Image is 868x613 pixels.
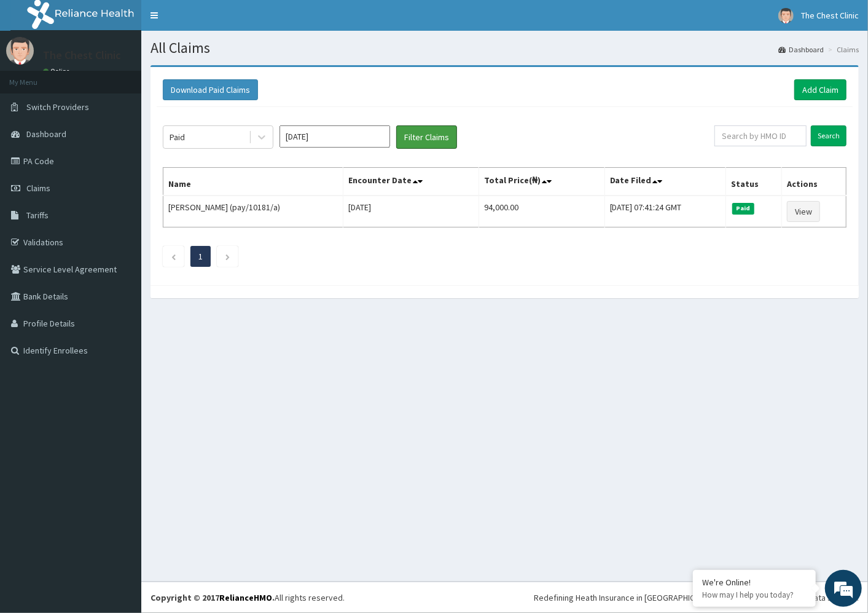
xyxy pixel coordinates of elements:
span: Switch Providers [26,101,89,113]
div: Chat with us now [64,69,206,85]
div: Redefining Heath Insurance in [GEOGRAPHIC_DATA] using Telemedicine and Data Science! [534,591,859,604]
li: Claims [825,44,859,55]
input: Search [811,125,846,146]
p: How may I help you today? [702,590,807,600]
td: [DATE] 07:41:24 GMT [604,196,725,227]
th: Total Price(₦) [479,168,605,196]
td: [PERSON_NAME] (pay/10181/a) [163,196,343,227]
div: Minimize live chat window [201,6,231,36]
span: The Chest Clinic [801,10,859,21]
a: Previous page [171,251,176,262]
a: View [787,201,820,222]
a: RelianceHMO [219,592,272,603]
a: Page 1 is your current page [198,251,203,262]
img: User Image [6,37,34,65]
a: Dashboard [778,44,824,55]
img: User Image [778,8,794,23]
input: Select Month and Year [280,125,390,148]
a: Add Claim [794,79,846,100]
span: Dashboard [26,129,66,140]
div: Paid [170,131,185,143]
td: 94,000.00 [479,196,605,227]
textarea: Type your message and hit 'Enter' [6,336,234,379]
h1: All Claims [151,40,859,56]
th: Name [163,168,343,196]
div: We're Online! [702,577,807,588]
footer: All rights reserved. [141,582,868,613]
th: Status [726,168,782,196]
button: Filter Claims [396,125,457,149]
th: Date Filed [604,168,725,196]
span: Claims [26,183,50,194]
input: Search by HMO ID [714,125,807,146]
strong: Copyright © 2017 . [151,592,275,603]
span: Paid [732,203,754,214]
button: Download Paid Claims [163,79,258,100]
span: Tariffs [26,210,49,221]
img: d_794563401_company_1708531726252_794563401 [23,61,50,92]
td: [DATE] [343,196,479,227]
span: We're online! [71,155,170,279]
a: Next page [225,251,230,262]
a: Online [43,67,72,76]
p: The Chest Clinic [43,50,121,61]
th: Encounter Date [343,168,479,196]
th: Actions [782,168,846,196]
